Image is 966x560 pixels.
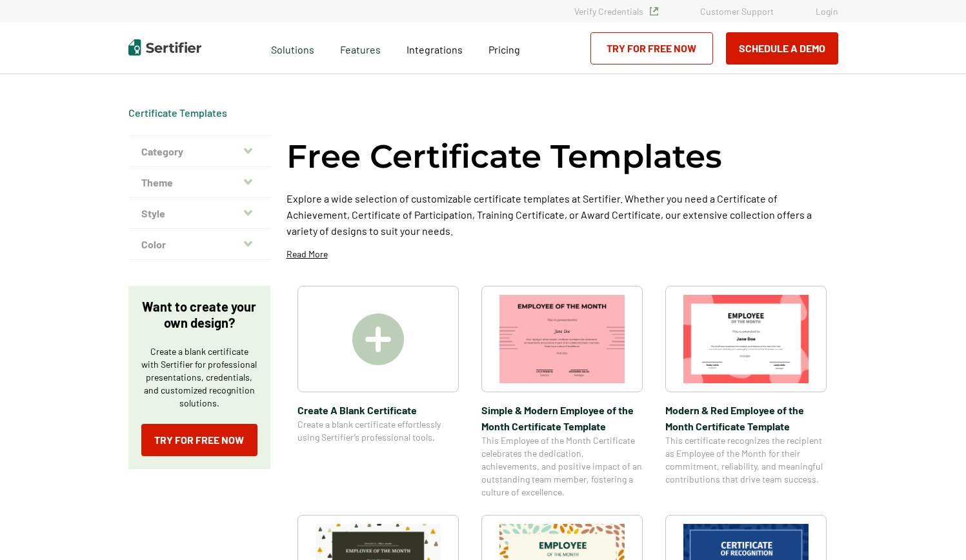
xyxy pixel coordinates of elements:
[590,32,713,65] a: Try for Free Now
[128,106,227,119] span: Certificate Templates
[352,314,404,365] img: Create A Blank Certificate
[128,106,227,119] a: Certificate Templates
[488,43,520,55] span: Pricing
[481,402,643,434] span: Simple & Modern Employee of the Month Certificate Template
[271,40,314,56] span: Solutions
[141,424,257,456] a: Try for Free Now
[499,295,625,383] img: Simple & Modern Employee of the Month Certificate Template
[816,6,838,17] a: Login
[287,248,328,261] p: Read More
[128,229,270,260] button: Color
[287,135,722,177] h1: Free Certificate Templates
[665,402,827,434] span: Modern & Red Employee of the Month Certificate Template
[128,198,270,229] button: Style
[700,6,774,17] a: Customer Support
[340,40,381,56] span: Features
[665,286,827,499] a: Modern & Red Employee of the Month Certificate TemplateModern & Red Employee of the Month Certifi...
[574,6,658,17] a: Verify Credentials
[683,295,809,383] img: Modern & Red Employee of the Month Certificate Template
[488,40,520,56] a: Pricing
[128,106,227,119] div: Breadcrumb
[665,434,827,486] span: This certificate recognizes the recipient as Employee of the Month for their commitment, reliabil...
[481,434,643,499] span: This Employee of the Month Certificate celebrates the dedication, achievements, and positive impa...
[141,299,257,331] p: Want to create your own design?
[407,40,463,56] a: Integrations
[128,167,270,198] button: Theme
[407,43,463,55] span: Integrations
[481,286,643,499] a: Simple & Modern Employee of the Month Certificate TemplateSimple & Modern Employee of the Month C...
[141,345,257,410] p: Create a blank certificate with Sertifier for professional presentations, credentials, and custom...
[287,190,838,239] p: Explore a wide selection of customizable certificate templates at Sertifier. Whether you need a C...
[650,7,658,15] img: Verified
[297,418,459,444] span: Create a blank certificate effortlessly using Sertifier’s professional tools.
[297,402,459,418] span: Create A Blank Certificate
[128,39,201,55] img: Sertifier | Digital Credentialing Platform
[128,136,270,167] button: Category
